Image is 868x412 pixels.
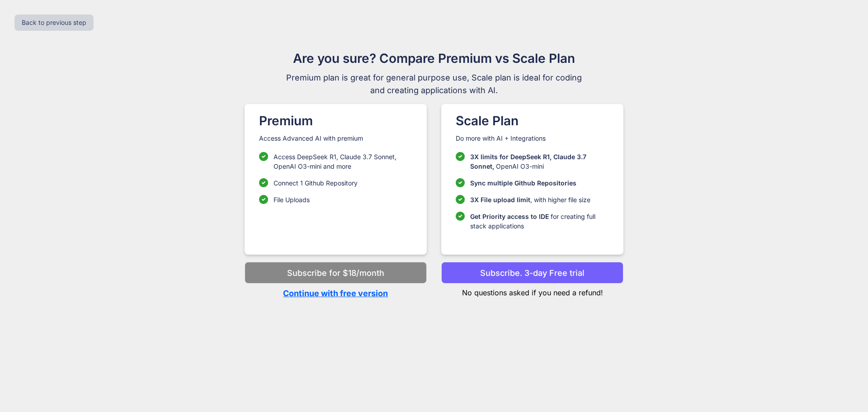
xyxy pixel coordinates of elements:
[456,195,465,204] img: checklist
[456,111,609,130] h1: Scale Plan
[259,111,412,130] h1: Premium
[259,178,268,187] img: checklist
[470,212,609,231] p: for creating full stack applications
[470,153,586,170] span: 3X limits for DeepSeek R1, Claude 3.7 Sonnet,
[259,195,268,204] img: checklist
[470,213,549,220] span: Get Priority access to IDE
[470,196,530,204] span: 3X File upload limit
[274,195,310,204] p: File Uploads
[470,178,576,188] p: Sync multiple Github Repositories
[282,71,586,97] span: Premium plan is great for general purpose use, Scale plan is ideal for coding and creating applic...
[287,267,384,279] p: Subscribe for $18/month
[259,152,268,161] img: checklist
[480,267,585,279] p: Subscribe. 3-day Free trial
[274,152,412,171] p: Access DeepSeek R1, Claude 3.7 Sonnet, OpenAI O3-mini and more
[245,262,427,284] button: Subscribe for $18/month
[245,287,427,299] p: Continue with free version
[14,14,94,31] button: Back to previous step
[441,284,623,298] p: No questions asked if you need a refund!
[282,49,586,68] h1: Are you sure? Compare Premium vs Scale Plan
[456,134,609,143] p: Do more with AI + Integrations
[274,178,358,188] p: Connect 1 Github Repository
[456,152,465,161] img: checklist
[441,262,623,284] button: Subscribe. 3-day Free trial
[456,212,465,221] img: checklist
[259,134,412,143] p: Access Advanced AI with premium
[456,178,465,187] img: checklist
[470,195,590,204] p: , with higher file size
[470,152,609,171] p: OpenAI O3-mini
